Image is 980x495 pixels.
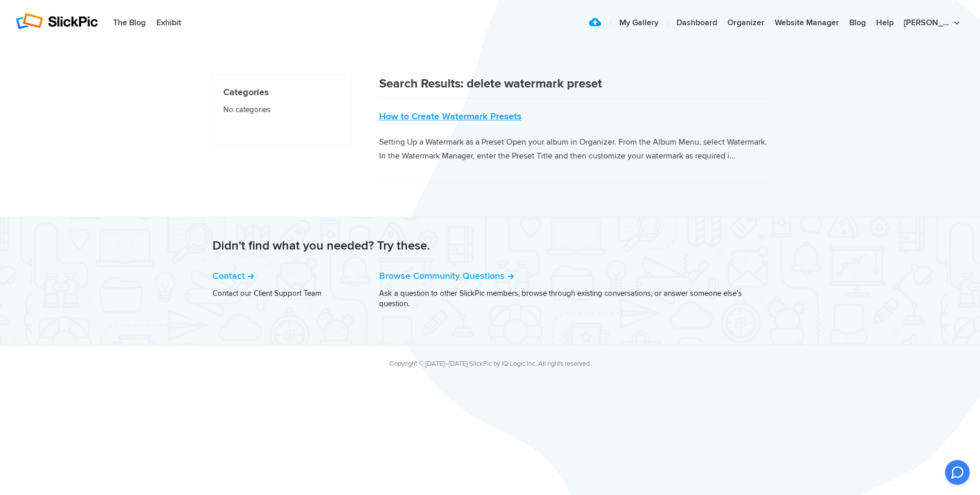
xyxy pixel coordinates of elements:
p: Ask a question to other SlickPic members, browse through existing conversations, or answer someon... [379,288,768,309]
h1: Search Results: delete watermark preset [379,75,768,99]
a: [PERSON_NAME] [728,319,768,325]
p: Setting Up a Watermark as a Preset Open your album in Organizer. From the Album Menu, select Wate... [379,135,768,163]
h2: Didn't find what you needed? Try these. [212,238,768,254]
a: Contact [212,270,254,281]
a: Contact our Client Support Team [212,289,322,298]
li: No categories [223,99,341,119]
a: How to Create Watermark Presets [379,111,522,122]
div: Copyright © [DATE]–[DATE] SlickPic by IQ Logic Inc. All rights reserved. [212,359,768,369]
a: Browse Community Questions [379,270,514,281]
h4: Categories [223,85,341,99]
